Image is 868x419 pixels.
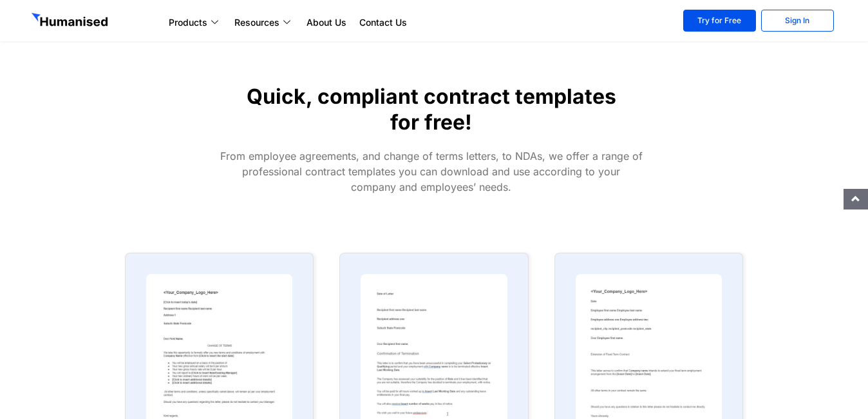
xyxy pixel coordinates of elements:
a: Contact Us [353,15,413,30]
h1: Quick, compliant contract templates for free! [242,84,620,135]
a: Try for Free [683,10,756,32]
div: From employee agreements, and change of terms letters, to NDAs, we offer a range of professional ... [219,148,644,195]
a: About Us [300,15,353,30]
img: GetHumanised Logo [32,13,110,30]
a: Sign In [761,10,834,32]
a: Products [162,15,228,30]
a: Resources [228,15,300,30]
